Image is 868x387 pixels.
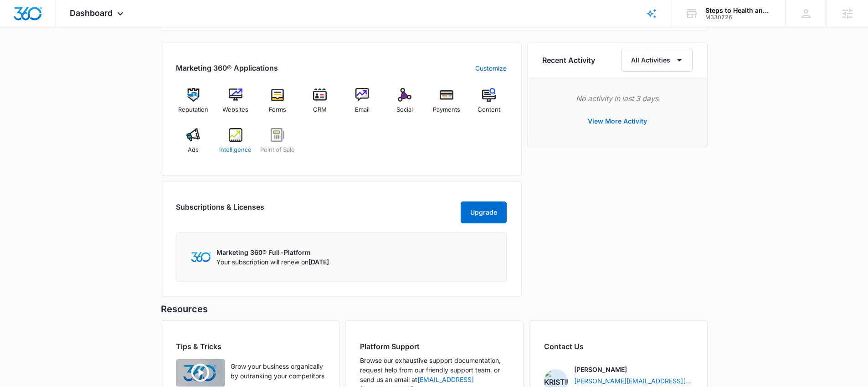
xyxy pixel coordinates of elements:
div: account id [705,14,772,21]
a: Email [345,88,380,121]
h2: Marketing 360® Applications [176,62,278,73]
div: account name [705,7,772,14]
a: Social [387,88,422,121]
span: Forms [269,105,286,114]
span: Email [355,105,370,114]
button: Upgrade [461,201,507,223]
h6: Recent Activity [542,55,595,66]
p: [PERSON_NAME] [574,365,627,374]
a: [PERSON_NAME][EMAIL_ADDRESS][PERSON_NAME][DOMAIN_NAME] [574,376,693,386]
p: Marketing 360® Full-Platform [216,248,329,257]
span: [DATE] [308,258,329,266]
span: Payments [433,105,460,114]
h5: Resources [161,302,708,316]
p: Grow your business organically by outranking your competitors [231,361,324,381]
span: CRM [313,105,327,114]
span: Social [396,105,413,114]
button: All Activities [621,49,693,72]
img: Marketing 360 Logo [191,252,211,262]
a: Reputation [176,88,211,121]
span: Point of Sale [260,145,295,155]
img: Quick Overview Video [176,359,225,387]
a: Content [472,88,507,121]
h2: Platform Support [360,341,508,352]
a: Websites [218,88,253,121]
span: Intelligence [219,145,252,155]
span: Dashboard [70,8,113,18]
h2: Subscriptions & Licenses [176,201,264,220]
h2: Tips & Tricks [176,341,324,352]
span: Ads [188,145,199,155]
span: Reputation [178,105,208,114]
a: Forms [260,88,295,121]
p: Your subscription will renew on [216,257,329,267]
a: Customize [475,63,507,73]
h2: Contact Us [544,341,693,352]
span: Websites [222,105,248,114]
span: Content [478,105,500,114]
a: CRM [303,88,338,121]
p: No activity in last 3 days [542,93,693,104]
a: Ads [176,128,211,161]
button: View More Activity [579,110,656,132]
a: Intelligence [218,128,253,161]
a: Point of Sale [260,128,295,161]
a: Payments [429,88,464,121]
